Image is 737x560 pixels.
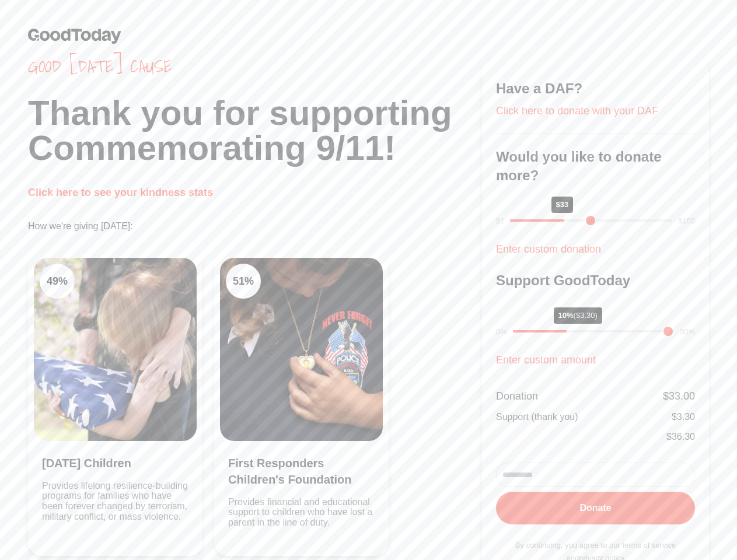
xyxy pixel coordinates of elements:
[220,258,383,441] img: Clean Cooking Alliance
[672,432,695,442] span: 36.30
[677,412,695,422] span: 3.30
[680,326,695,338] div: 30%
[574,311,598,320] span: ($3.30)
[496,271,695,290] h3: Support GoodToday
[669,390,695,402] span: 33.00
[663,388,695,404] div: $
[34,258,197,441] img: Clean Air Task Force
[28,219,482,233] p: How we're giving [DATE]:
[226,264,261,299] div: 51 %
[40,264,75,299] div: 49 %
[554,307,602,324] div: 10%
[42,455,188,471] h3: [DATE] Children
[672,410,695,424] div: $
[28,96,482,166] h1: Thank you for supporting Commemorating 9/11!
[496,492,695,524] button: Donate
[496,243,601,255] a: Enter custom donation
[496,388,538,404] div: Donation
[496,79,695,98] h3: Have a DAF?
[551,197,574,213] div: $33
[496,215,504,227] div: $1
[678,215,695,227] div: $100
[28,28,121,44] img: GoodToday
[666,430,695,444] div: $
[42,481,188,528] p: Provides lifelong resilience-building programs for families who have been forever changed by terr...
[496,326,507,338] div: 0%
[496,410,578,424] div: Support (thank you)
[496,105,658,117] a: Click here to donate with your DAF
[28,187,213,198] a: Click here to see your kindness stats
[228,497,375,528] p: Provides financial and educational support to children who have lost a parent in the line of duty.
[496,354,596,366] a: Enter custom amount
[28,56,482,77] span: Good [DATE] cause
[496,148,695,185] h3: Would you like to donate more?
[228,455,375,488] h3: First Responders Children's Foundation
